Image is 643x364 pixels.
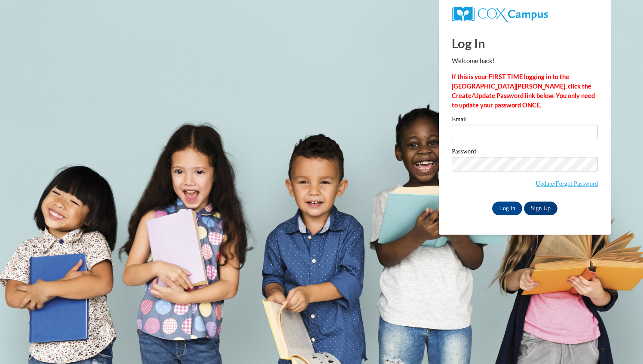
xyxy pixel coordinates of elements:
a: COX Campus [452,6,598,22]
img: COX Campus [452,6,548,22]
p: Welcome back! [452,56,598,66]
label: Email [452,116,598,125]
input: Log In [492,202,522,215]
label: Password [452,148,598,157]
h1: Log In [452,34,598,52]
strong: If this is your FIRST TIME logging in to the [GEOGRAPHIC_DATA][PERSON_NAME], click the Create/Upd... [452,73,595,109]
a: Update/Forgot Password [536,180,598,187]
a: Sign Up [524,202,557,215]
